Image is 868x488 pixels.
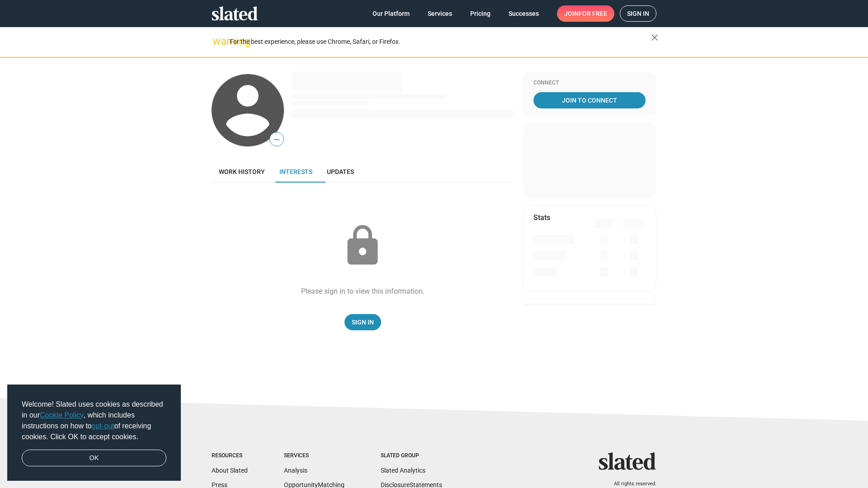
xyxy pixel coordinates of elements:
a: Cookie Policy [40,411,84,419]
span: for free [579,5,607,22]
a: Slated Analytics [381,467,425,474]
a: Updates [320,161,361,183]
div: Connect [533,80,646,87]
span: Our Platform [373,5,410,22]
mat-icon: close [649,32,660,43]
span: Services [428,5,452,22]
div: Please sign in to view this information. [301,286,425,296]
div: cookieconsent [7,385,181,481]
span: Join To Connect [535,92,644,108]
div: For the best experience, please use Chrome, Safari, or Firefox. [230,36,651,48]
a: Services [420,5,459,22]
div: Services [284,452,344,460]
a: Work history [212,161,272,183]
div: Resources [212,452,248,460]
span: Join [564,5,607,22]
a: Pricing [463,5,498,22]
span: — [270,134,283,145]
mat-card-title: Stats [533,213,550,222]
a: About Slated [212,467,248,474]
a: dismiss cookie message [22,450,166,467]
span: Pricing [470,5,491,22]
a: Joinfor free [557,5,614,22]
a: Join To Connect [533,92,646,108]
span: Sign in [627,6,649,21]
span: Welcome! Slated uses cookies as described in our , which includes instructions on how to of recei... [22,399,166,442]
a: Sign In [344,314,381,330]
span: Successes [509,5,539,22]
div: Slated Group [381,452,442,460]
a: opt-out [92,422,114,430]
a: Analysis [284,467,307,474]
a: Successes [501,5,546,22]
span: Updates [327,168,354,175]
a: Sign in [620,5,656,22]
a: Our Platform [365,5,417,22]
span: Sign In [352,314,374,330]
a: Interests [272,161,320,183]
mat-icon: lock [340,223,385,268]
span: Interests [279,168,312,175]
span: Work history [219,168,265,175]
mat-icon: warning [212,36,223,47]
